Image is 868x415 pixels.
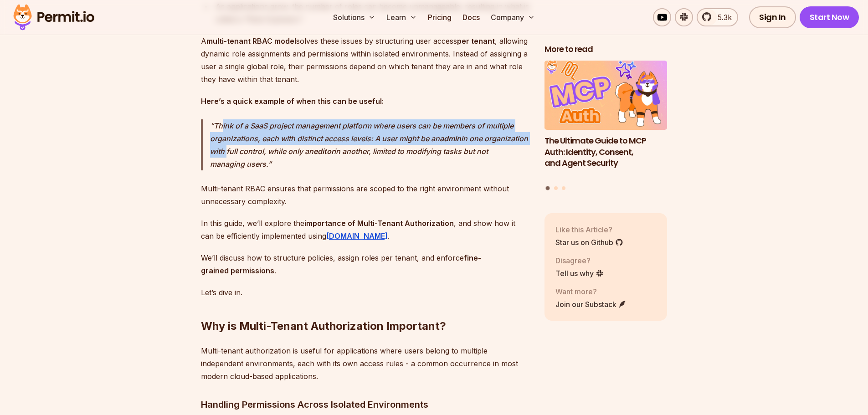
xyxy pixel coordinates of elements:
[555,286,627,297] p: Want more?
[544,61,668,180] li: 1 of 3
[555,255,604,266] p: Disagree?
[749,6,796,28] a: Sign In
[544,44,668,55] h2: More to read
[459,8,483,26] a: Docs
[201,97,384,106] strong: Here’s a quick example of when this can be useful:
[555,224,623,235] p: Like this Article?
[555,236,623,247] a: Star us on Github
[201,182,530,208] p: Multi-tenant RBAC ensures that permissions are scoped to the right environment without unnecessar...
[9,2,98,33] img: Permit logo
[210,119,530,170] p: Think of a SaaS project management platform where users can be members of multiple organizations,...
[697,8,738,26] a: 5.3k
[712,12,732,23] span: 5.3k
[544,61,668,130] img: The Ultimate Guide to MCP Auth: Identity, Consent, and Agent Security
[201,251,530,277] p: We’ll discuss how to structure policies, assign roles per tenant, and enforce .
[554,186,558,190] button: Go to slide 2
[457,36,495,46] strong: per tenant
[424,8,455,26] a: Pricing
[201,253,481,275] strong: fine-grained permissions
[546,186,550,190] button: Go to slide 1
[329,8,379,26] button: Solutions
[487,8,539,26] button: Company
[544,61,668,180] a: The Ultimate Guide to MCP Auth: Identity, Consent, and Agent SecurityThe Ultimate Guide to MCP Au...
[201,217,530,242] p: In this guide, we’ll explore the , and show how it can be efficiently implemented using .
[544,135,668,169] h3: The Ultimate Guide to MCP Auth: Identity, Consent, and Agent Security
[201,35,530,86] p: A solves these issues by structuring user access , allowing dynamic role assignments and permissi...
[440,134,461,143] strong: admin
[326,231,388,241] a: [DOMAIN_NAME]
[383,8,421,26] button: Learn
[201,344,530,383] p: Multi-tenant authorization is useful for applications where users belong to multiple independent ...
[800,6,859,28] a: Start Now
[313,147,334,156] strong: editor
[201,286,530,299] p: Let’s dive in.
[562,186,565,190] button: Go to slide 3
[544,61,668,191] div: Posts
[304,219,454,228] strong: importance of Multi-Tenant Authorization
[555,267,604,278] a: Tell us why
[206,36,296,46] strong: multi-tenant RBAC model
[555,298,627,309] a: Join our Substack
[201,282,530,333] h2: Why is Multi-Tenant Authorization Important?
[201,397,530,412] h3: Handling Permissions Across Isolated Environments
